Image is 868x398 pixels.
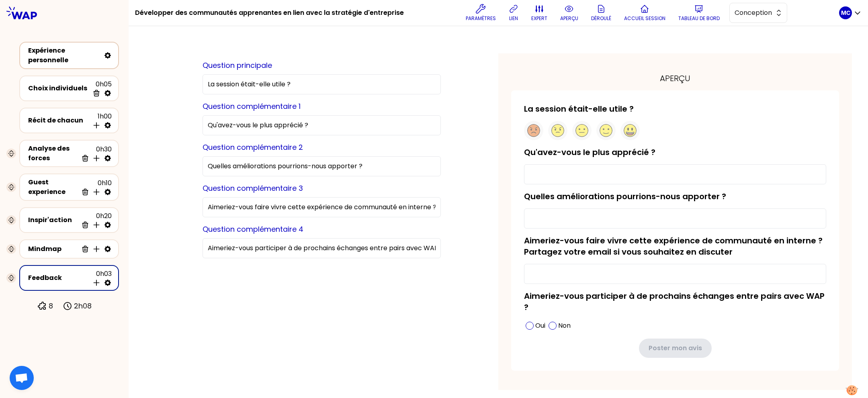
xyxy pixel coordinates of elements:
[74,300,92,312] p: 2h08
[28,116,89,125] div: Récit de chacun
[28,215,78,225] div: Inspir'action
[558,321,571,331] p: Non
[839,6,862,19] button: MC
[557,1,581,25] button: aperçu
[524,290,825,313] label: Aimeriez-vous participer à de prochains échanges entre pairs avec WAP ?
[49,300,53,312] p: 8
[524,103,634,114] label: La session était-elle utile ?
[28,178,78,197] div: Guest experience
[203,183,303,193] label: Question complémentaire 3
[203,74,441,94] input: La formation était utile ?
[535,321,545,331] p: Oui
[588,1,614,25] button: Déroulé
[531,15,547,22] p: expert
[509,15,518,22] p: lien
[203,101,301,111] label: Question complémentaire 1
[841,9,850,17] p: MC
[203,142,303,152] label: Question complémentaire 2
[675,1,723,25] button: Tableau de bord
[466,15,496,22] p: Paramètres
[729,3,787,23] button: Conception
[524,147,655,158] label: Qu'avez-vous le plus apprécié ?
[28,144,78,163] div: Analyse des forces
[78,178,112,196] div: 0h10
[28,46,100,65] div: Expérience personnelle
[78,145,112,162] div: 0h30
[203,60,272,70] label: Question principale
[28,244,78,254] div: Mindmap
[506,1,522,25] button: lien
[203,238,441,258] input: Souhaitez-vous reconduire l'expérience WAP ?
[735,8,771,18] span: Conception
[528,1,551,25] button: expert
[678,15,720,22] p: Tableau de bord
[591,15,611,22] p: Déroulé
[624,15,665,22] p: Accueil session
[78,211,112,229] div: 0h20
[621,1,669,25] button: Accueil session
[524,191,726,202] label: Quelles améliorations pourrions-nous apporter ?
[89,80,112,97] div: 0h05
[28,273,89,283] div: Feedback
[28,84,89,93] div: Choix individuels
[511,73,839,84] div: aperçu
[560,15,578,22] p: aperçu
[463,1,499,25] button: Paramètres
[10,366,34,390] div: Ouvrir le chat
[89,269,112,287] div: 0h03
[203,224,303,234] label: Question complémentaire 4
[639,339,712,358] button: Poster mon avis
[524,235,823,257] label: Aimeriez-vous faire vivre cette expérience de communauté en interne ? Partagez votre email si vou...
[89,112,112,129] div: 1h00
